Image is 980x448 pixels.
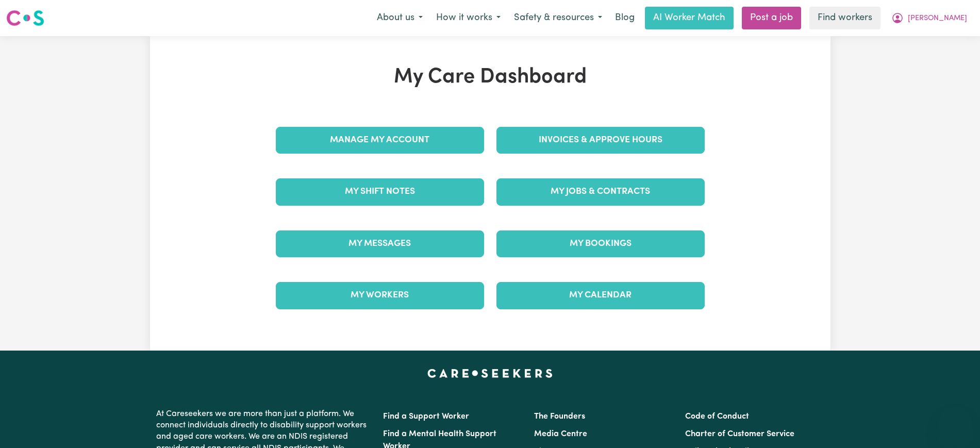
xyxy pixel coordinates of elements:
[370,7,429,29] button: About us
[383,412,469,421] a: Find a Support Worker
[276,282,484,309] a: My Workers
[645,7,734,29] a: AI Worker Match
[6,6,44,30] a: Careseekers logo
[742,7,801,29] a: Post a job
[496,230,705,257] a: My Bookings
[496,178,705,205] a: My Jobs & Contracts
[6,9,44,27] img: Careseekers logo
[270,65,711,90] h1: My Care Dashboard
[534,430,587,438] a: Media Centre
[609,7,641,29] a: Blog
[534,412,585,421] a: The Founders
[908,13,967,24] span: [PERSON_NAME]
[496,127,705,154] a: Invoices & Approve Hours
[496,282,705,309] a: My Calendar
[685,412,749,421] a: Code of Conduct
[809,7,881,29] a: Find workers
[276,127,484,154] a: Manage My Account
[885,7,974,29] button: My Account
[939,407,972,440] iframe: Button to launch messaging window
[276,230,484,257] a: My Messages
[276,178,484,205] a: My Shift Notes
[685,430,794,438] a: Charter of Customer Service
[507,7,609,29] button: Safety & resources
[427,369,553,377] a: Careseekers home page
[429,7,507,29] button: How it works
